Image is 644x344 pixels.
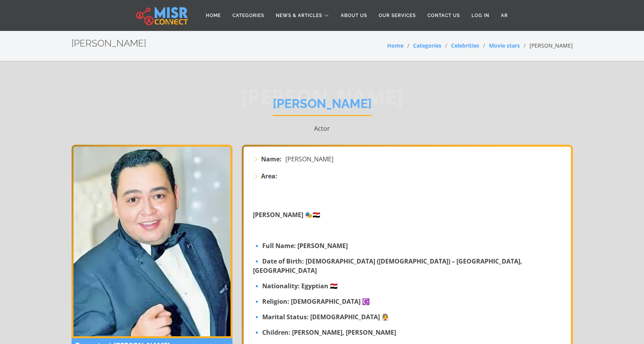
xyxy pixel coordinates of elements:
[335,8,373,23] a: About Us
[273,96,372,116] h1: [PERSON_NAME]
[253,282,338,290] strong: 🔹 Nationality: Egyptian 🇪🇬
[495,8,514,23] a: AR
[72,38,146,49] h2: [PERSON_NAME]
[253,328,396,337] strong: 🔹 Children: [PERSON_NAME], [PERSON_NAME]
[285,154,333,164] span: [PERSON_NAME]
[227,8,270,23] a: Categories
[466,8,495,23] a: Log in
[253,211,320,219] strong: [PERSON_NAME] 🎭🇪🇬
[261,154,282,164] strong: Name:
[413,42,441,49] a: Categories
[261,171,277,181] strong: Area:
[72,124,573,133] p: Actor
[276,12,322,19] span: News & Articles
[387,42,403,49] a: Home
[253,241,348,250] strong: 🔹 Full Name: [PERSON_NAME]
[253,297,370,306] strong: 🔹 Religion: [DEMOGRAPHIC_DATA] ☪️
[520,41,573,50] li: [PERSON_NAME]
[422,8,466,23] a: Contact Us
[253,313,389,321] strong: 🔹 Marital Status: [DEMOGRAPHIC_DATA] 👰
[200,8,227,23] a: Home
[253,257,522,275] strong: 🔹 Date of Birth: [DEMOGRAPHIC_DATA] ([DEMOGRAPHIC_DATA]) – [GEOGRAPHIC_DATA], [GEOGRAPHIC_DATA]
[136,6,188,25] img: main.misr_connect
[489,42,520,49] a: Movie stars
[270,8,335,23] a: News & Articles
[72,145,232,338] img: Ahmed Rizk
[373,8,422,23] a: Our Services
[451,42,479,49] a: Celebrities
